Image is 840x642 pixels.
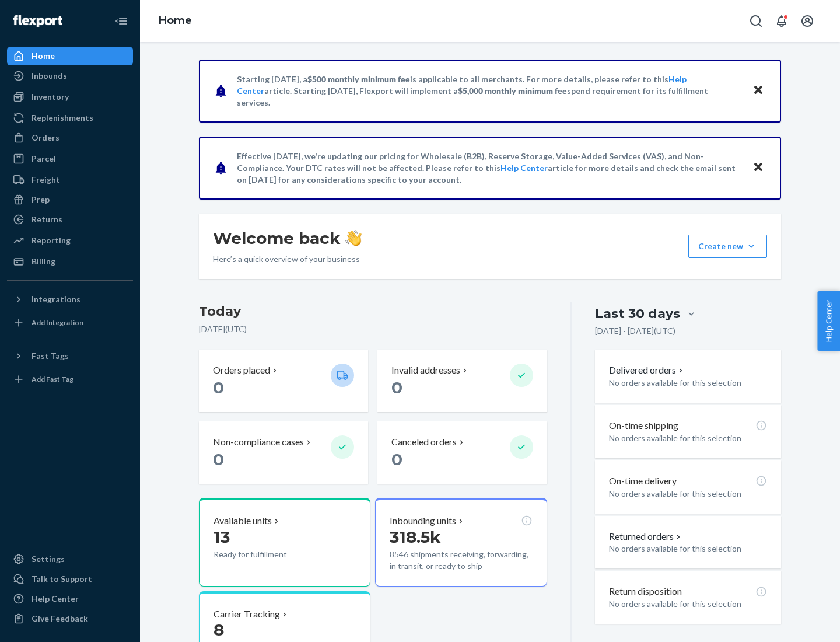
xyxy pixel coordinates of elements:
[391,364,460,377] p: Invalid addresses
[7,550,133,568] a: Settings
[213,514,272,528] p: Available units
[32,174,60,186] div: Freight
[199,350,368,412] button: Orders placed 0
[7,570,133,588] a: Talk to Support
[7,609,133,628] button: Give Feedback
[751,159,766,176] button: Close
[32,70,67,82] div: Inbounds
[110,9,133,33] button: Close Navigation
[7,109,133,127] a: Replenishments
[32,613,88,624] div: Give Feedback
[7,88,133,106] a: Inventory
[7,47,133,65] a: Home
[32,112,93,124] div: Replenishments
[32,132,60,144] div: Orders
[391,435,457,449] p: Canceled orders
[595,305,680,323] div: Last 30 days
[32,573,92,585] div: Talk to Support
[13,15,62,27] img: Flexport logo
[159,14,192,27] a: Home
[7,210,133,229] a: Returns
[213,435,304,449] p: Non-compliance cases
[770,9,793,33] button: Open notifications
[609,419,678,432] p: On-time shipping
[391,449,402,469] span: 0
[796,9,819,33] button: Open account menu
[609,377,767,389] p: No orders available for this selection
[307,74,410,84] span: $500 monthly minimum fee
[744,9,768,33] button: Open Search Box
[199,302,547,321] h3: Today
[817,291,840,351] button: Help Center
[213,364,270,377] p: Orders placed
[391,378,402,397] span: 0
[32,214,62,225] div: Returns
[377,421,547,484] button: Canceled orders 0
[199,323,547,335] p: [DATE] ( UTC )
[213,608,280,621] p: Carrier Tracking
[7,370,133,389] a: Add Fast Tag
[32,593,79,605] div: Help Center
[609,543,767,554] p: No orders available for this selection
[609,530,683,543] button: Returned orders
[7,252,133,271] a: Billing
[595,325,675,337] p: [DATE] - [DATE] ( UTC )
[345,230,362,246] img: hand-wave emoji
[7,290,133,309] button: Integrations
[7,149,133,168] a: Parcel
[377,350,547,412] button: Invalid addresses 0
[458,86,567,96] span: $5,000 monthly minimum fee
[390,514,456,528] p: Inbounding units
[609,488,767,500] p: No orders available for this selection
[7,231,133,250] a: Reporting
[32,50,55,62] div: Home
[609,585,682,598] p: Return disposition
[390,527,441,547] span: 318.5k
[213,253,362,265] p: Here’s a quick overview of your business
[32,317,83,327] div: Add Integration
[390,549,532,572] p: 8546 shipments receiving, forwarding, in transit, or ready to ship
[32,194,50,205] div: Prep
[213,228,362,249] h1: Welcome back
[213,549,321,560] p: Ready for fulfillment
[237,151,741,186] p: Effective [DATE], we're updating our pricing for Wholesale (B2B), Reserve Storage, Value-Added Se...
[7,128,133,147] a: Orders
[751,82,766,99] button: Close
[7,589,133,608] a: Help Center
[213,620,224,640] span: 8
[199,498,370,587] button: Available units13Ready for fulfillment
[32,553,65,565] div: Settings
[213,378,224,397] span: 0
[199,421,368,484] button: Non-compliance cases 0
[609,598,767,610] p: No orders available for this selection
[213,449,224,469] span: 0
[32,294,80,305] div: Integrations
[32,153,56,165] div: Parcel
[7,170,133,189] a: Freight
[32,91,69,103] div: Inventory
[7,347,133,365] button: Fast Tags
[237,74,741,109] p: Starting [DATE], a is applicable to all merchants. For more details, please refer to this article...
[501,163,548,173] a: Help Center
[609,474,677,488] p: On-time delivery
[149,4,201,38] ol: breadcrumbs
[7,313,133,332] a: Add Integration
[32,350,69,362] div: Fast Tags
[7,190,133,209] a: Prep
[32,374,73,384] div: Add Fast Tag
[609,432,767,444] p: No orders available for this selection
[32,256,55,267] div: Billing
[609,364,685,377] button: Delivered orders
[688,235,767,258] button: Create new
[375,498,547,587] button: Inbounding units318.5k8546 shipments receiving, forwarding, in transit, or ready to ship
[7,67,133,85] a: Inbounds
[32,235,71,246] div: Reporting
[213,527,230,547] span: 13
